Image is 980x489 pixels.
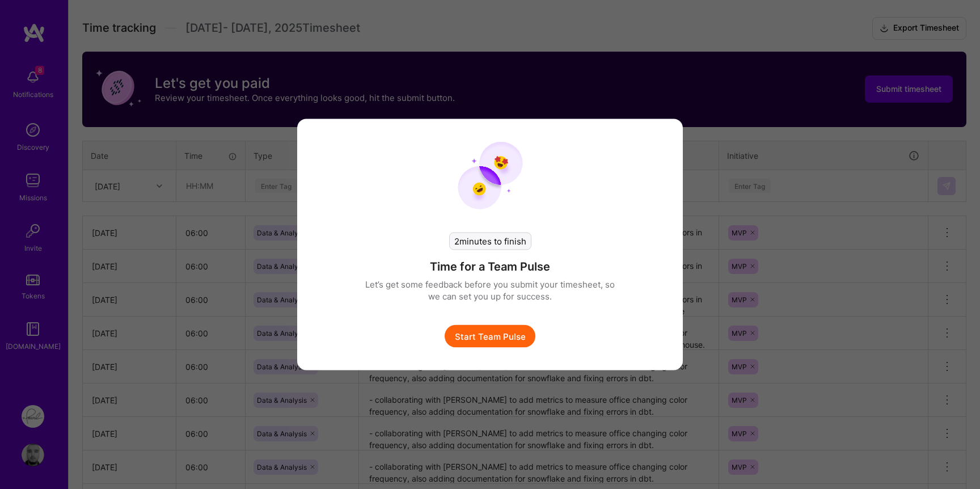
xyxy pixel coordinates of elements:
div: 2 minutes to finish [449,233,531,250]
button: Start Team Pulse [445,325,535,348]
div: modal [297,119,683,370]
p: Let’s get some feedback before you submit your timesheet, so we can set you up for success. [365,279,615,302]
img: team pulse start [458,142,523,210]
h4: Time for a Team Pulse [430,259,550,274]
